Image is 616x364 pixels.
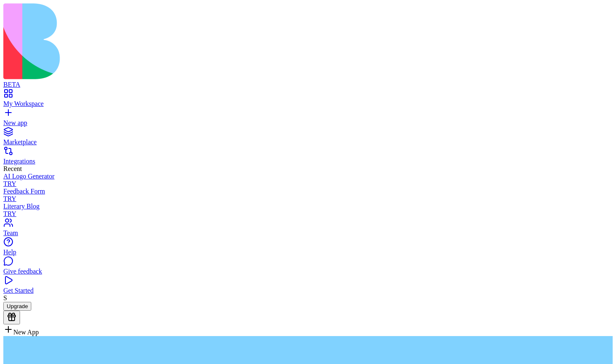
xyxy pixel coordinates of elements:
[3,294,7,301] span: S
[3,279,613,294] a: Get Started
[3,229,613,237] div: Team
[3,222,613,237] a: Team
[3,173,613,180] div: AI Logo Generator
[3,93,613,108] a: My Workspace
[3,188,613,203] a: Feedback FormTRY
[3,100,613,108] div: My Workspace
[3,195,613,203] div: TRY
[3,210,613,218] div: TRY
[3,131,613,146] a: Marketplace
[3,180,613,188] div: TRY
[3,302,31,309] a: Upgrade
[3,241,613,256] a: Help
[3,112,613,127] a: New app
[3,260,613,275] a: Give feedback
[3,150,613,165] a: Integrations
[3,249,613,256] div: Help
[3,158,613,165] div: Integrations
[3,73,613,88] a: BETA
[3,188,613,195] div: Feedback Form
[3,268,613,275] div: Give feedback
[3,173,613,188] a: AI Logo GeneratorTRY
[3,203,613,210] div: Literary Blog
[13,329,39,336] span: New App
[3,138,613,146] div: Marketplace
[3,81,613,88] div: BETA
[3,119,613,127] div: New app
[3,203,613,218] a: Literary BlogTRY
[3,165,22,172] span: Recent
[3,3,339,79] img: logo
[3,287,613,294] div: Get Started
[3,302,31,311] button: Upgrade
